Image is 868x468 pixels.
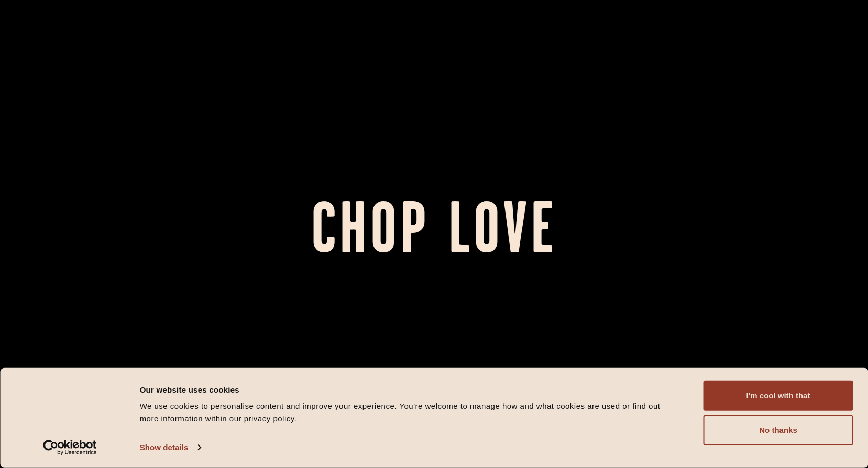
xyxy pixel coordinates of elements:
[704,415,853,445] button: No thanks
[704,381,853,411] button: I'm cool with that
[140,383,680,396] div: Our website uses cookies
[140,400,680,425] div: We use cookies to personalise content and improve your experience. You're welcome to manage how a...
[24,440,116,455] a: Usercentrics Cookiebot - opens in a new window
[140,440,201,455] a: Show details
